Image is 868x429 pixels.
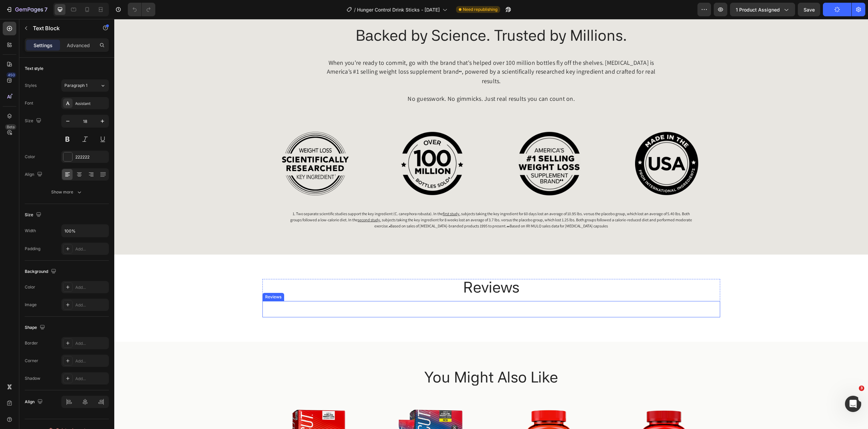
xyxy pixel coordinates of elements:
div: 450 [6,72,16,78]
div: Color [25,154,35,160]
a: second study [243,198,266,203]
div: Image [25,302,37,308]
button: Paragraph 1 [61,79,109,92]
img: Over 100 Million Bottles Sold [284,112,352,178]
img: Made In The USA [519,112,587,178]
div: Add... [75,302,107,308]
input: Auto [62,225,108,237]
div: Corner [25,358,38,364]
sup: ♦♦ [344,51,348,54]
div: 222222 [75,154,107,160]
p: No guesswork. No gimmicks. Just real results you can count on. [206,75,548,84]
iframe: Design area [114,19,868,429]
p: When you're ready to commit, go with the brand that’s helped over 100 million bottles fly off the... [206,39,548,67]
div: Shape [25,323,46,332]
a: first study [329,192,345,197]
div: Add... [75,284,107,291]
span: Hunger Control Drink Sticks - [DATE] [357,6,440,13]
div: Size [25,210,43,220]
div: Add... [75,246,107,252]
p: Settings [34,42,53,49]
div: Add... [75,358,107,364]
div: Reviews [150,275,169,281]
span: 1 product assigned [736,6,780,13]
div: Padding [25,246,40,252]
span: Need republishing [463,6,497,13]
p: Text Block [33,24,91,32]
div: Border [25,340,38,346]
button: Show more [25,186,109,198]
img: America's #1 Selling Weight Loss Supplement Brand [401,112,469,178]
div: Align [25,397,44,407]
div: Text style [25,66,43,72]
span: Paragraph 1 [64,82,87,89]
p: Advanced [67,42,90,49]
p: 1. Two separate scientific studies support the key ingredient (C. canephora robusta). In the , su... [174,192,580,210]
div: Font [25,100,33,106]
h2: reviews [148,260,606,277]
button: 1 product assigned [730,3,795,16]
div: Undo/Redo [128,3,155,16]
p: 7 [44,5,47,14]
div: Styles [25,82,37,89]
div: Add... [75,376,107,382]
span: / [354,6,356,13]
span: Save [804,7,815,13]
div: Assistant [75,100,107,107]
button: Save [798,3,820,16]
span: 3 [859,386,864,391]
span: ♦♦ [392,206,395,209]
div: Beta [5,124,16,130]
button: 7 [3,3,51,16]
div: Width [25,228,36,234]
iframe: Intercom live chat [845,396,861,412]
div: Background [25,267,58,276]
span: ♦ [275,206,276,209]
div: Size [25,116,43,126]
div: Add... [75,340,107,347]
div: Shadow [25,375,40,381]
div: Show more [51,189,83,195]
h2: you might also like [148,350,606,367]
img: Scientifically researched key weight loss ingredient [167,112,235,178]
div: Color [25,284,35,290]
div: Align [25,170,44,179]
